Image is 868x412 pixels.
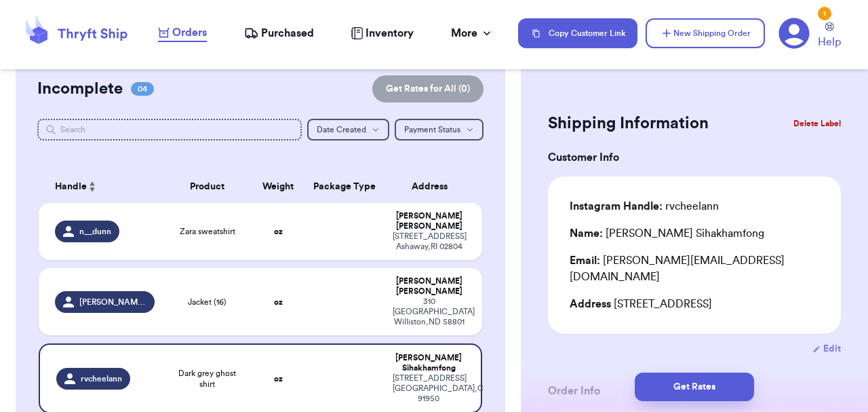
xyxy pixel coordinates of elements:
span: Zara sweatshirt [180,226,235,237]
a: Help [818,22,841,50]
div: 310 [GEOGRAPHIC_DATA] Williston , ND 58801 [393,297,466,327]
a: Inventory [351,25,414,41]
span: n__dunn [79,226,111,237]
span: Inventory [366,25,414,41]
th: Weight [252,170,304,203]
div: rvcheelann [570,198,719,214]
div: [PERSON_NAME] Sihakhamfong [570,225,764,242]
span: rvcheelann [81,373,122,384]
h3: Customer Info [548,149,841,166]
button: Date Created [307,119,389,141]
h2: Incomplete [37,78,123,100]
th: Product [163,170,252,203]
button: Get Rates [635,373,754,401]
div: [STREET_ADDRESS] [GEOGRAPHIC_DATA] , CA 91950 [393,373,465,404]
button: Get Rates for All (0) [372,75,484,102]
strong: oz [274,375,283,383]
h2: Shipping Information [548,113,709,134]
span: Name: [570,228,603,239]
div: More [451,25,494,41]
span: Orders [172,24,207,41]
button: Edit [812,342,841,356]
a: Purchased [244,25,314,41]
span: Email: [570,255,600,266]
span: Address [570,299,611,310]
span: Instagram Handle: [570,201,663,212]
span: Jacket (16) [188,297,226,307]
span: Date Created [317,126,366,134]
span: 04 [131,82,154,96]
input: Search [37,119,302,141]
div: [STREET_ADDRESS] [570,296,819,312]
div: [PERSON_NAME] [PERSON_NAME] [393,276,466,297]
span: Help [818,34,841,50]
button: Copy Customer Link [518,18,637,48]
button: New Shipping Order [646,18,765,48]
button: Delete Label [788,109,846,138]
span: Purchased [261,25,314,41]
button: Payment Status [395,119,484,141]
span: [PERSON_NAME].[PERSON_NAME] [79,297,146,307]
div: [PERSON_NAME][EMAIL_ADDRESS][DOMAIN_NAME] [570,252,819,285]
div: [STREET_ADDRESS] Ashaway , RI 02804 [393,231,466,252]
div: [PERSON_NAME] Sihakhamfong [393,353,465,373]
span: Dark grey ghost shirt [171,368,243,390]
strong: oz [274,298,283,306]
button: Sort ascending [87,179,98,195]
a: Orders [158,24,207,42]
th: Address [384,170,482,203]
span: Handle [55,180,87,194]
span: Payment Status [404,126,460,134]
div: 1 [818,7,831,20]
div: [PERSON_NAME] [PERSON_NAME] [393,211,466,231]
strong: oz [274,227,283,236]
a: 1 [778,18,810,49]
th: Package Type [304,170,384,203]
